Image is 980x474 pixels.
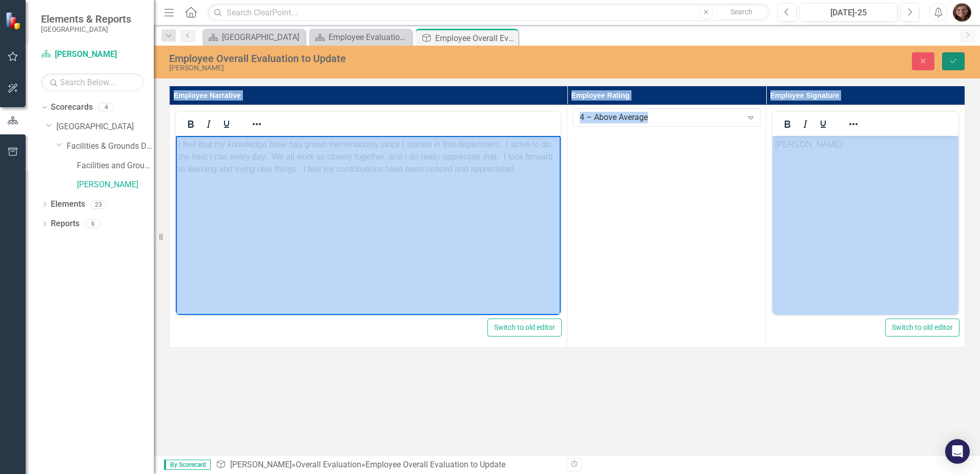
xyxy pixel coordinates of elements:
[222,31,302,44] div: [GEOGRAPHIC_DATA]
[945,439,970,464] div: Open Intercom Messenger
[216,459,559,471] div: » »
[814,117,832,131] button: Underline
[296,460,361,469] a: Overall Evaluation
[730,8,752,16] span: Search
[329,31,409,44] div: Employee Evaluation Navigation
[51,218,79,230] a: Reports
[435,32,516,45] div: Employee Overall Evaluation to Update
[803,7,894,19] div: [DATE]-25
[169,53,615,64] div: Employee Overall Evaluation to Update
[77,179,154,191] a: [PERSON_NAME]
[365,460,505,469] div: Employee Overall Evaluation to Update
[800,3,897,22] button: [DATE]-25
[953,3,971,22] img: Jessica Quinn
[312,31,409,44] a: Employee Evaluation Navigation
[230,460,292,469] a: [PERSON_NAME]
[67,141,154,152] a: Facilities & Grounds Department
[885,319,959,337] button: Switch to old editor
[98,103,114,112] div: 4
[176,136,561,315] iframe: Rich Text Area
[182,117,199,131] button: Bold
[208,4,770,22] input: Search ClearPoint...
[169,64,615,72] div: [PERSON_NAME]
[205,31,302,44] a: [GEOGRAPHIC_DATA]
[218,117,235,131] button: Underline
[41,73,144,91] input: Search Below...
[487,319,562,337] button: Switch to old editor
[797,117,814,131] button: Italic
[716,5,767,19] button: Search
[56,121,154,133] a: [GEOGRAPHIC_DATA]
[845,117,862,131] button: Reveal or hide additional toolbar items
[90,200,107,209] div: 23
[41,49,144,61] a: [PERSON_NAME]
[248,117,266,131] button: Reveal or hide additional toolbar items
[41,13,131,25] span: Elements & Reports
[51,199,85,210] a: Elements
[580,112,743,124] div: 4 – Above Average
[51,102,93,113] a: Scorecards
[779,117,796,131] button: Bold
[5,12,23,30] img: ClearPoint Strategy
[41,25,131,33] small: [GEOGRAPHIC_DATA]
[164,460,211,470] span: By Scorecard
[772,136,958,315] iframe: Rich Text Area
[77,160,154,172] a: Facilities and Grounds Program
[200,117,217,131] button: Italic
[85,220,101,228] div: 6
